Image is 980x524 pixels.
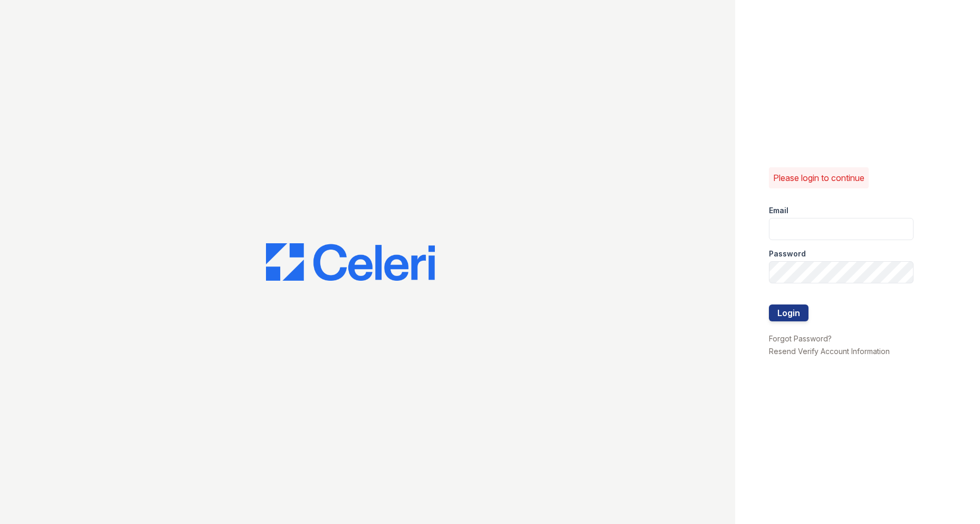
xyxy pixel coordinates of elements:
label: Password [769,249,806,259]
button: Login [769,304,808,321]
a: Forgot Password? [769,334,832,343]
label: Email [769,205,788,216]
a: Resend Verify Account Information [769,347,890,356]
p: Please login to continue [773,172,864,184]
img: CE_Logo_Blue-a8612792a0a2168367f1c8372b55b34899dd931a85d93a1a3d3e32e68fde9ad4.png [266,243,435,281]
